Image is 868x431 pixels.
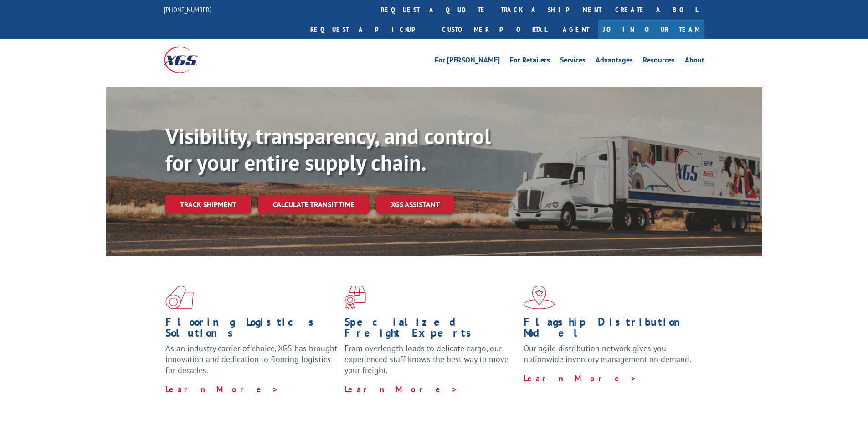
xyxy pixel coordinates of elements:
a: Learn More > [165,384,279,395]
a: Learn More > [524,373,637,384]
p: From overlength loads to delicate cargo, our experienced staff knows the best way to move your fr... [344,343,517,384]
a: Services [560,57,586,67]
a: [PHONE_NUMBER] [164,5,211,14]
a: Advantages [596,57,633,67]
span: Our agile distribution network gives you nationwide inventory management on demand. [524,343,691,364]
a: Calculate transit time [258,195,369,214]
a: About [685,57,704,67]
a: For [PERSON_NAME] [435,57,500,67]
a: Join Our Team [598,20,704,39]
a: Learn More > [344,384,458,395]
img: xgs-icon-flagship-distribution-model-red [524,286,555,309]
img: xgs-icon-total-supply-chain-intelligence-red [165,286,194,309]
a: Request a pickup [303,20,435,39]
h1: Specialized Freight Experts [344,317,517,343]
a: Resources [643,57,675,67]
h1: Flooring Logistics Solutions [165,317,338,343]
a: XGS ASSISTANT [376,195,454,214]
a: Agent [554,20,598,39]
a: For Retailers [510,57,550,67]
a: Track shipment [165,195,251,214]
a: Customer Portal [435,20,554,39]
b: Visibility, transparency, and control for your entire supply chain. [165,122,491,177]
img: xgs-icon-focused-on-flooring-red [344,286,366,309]
h1: Flagship Distribution Model [524,317,696,343]
span: As an industry carrier of choice, XGS has brought innovation and dedication to flooring logistics... [165,343,337,375]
